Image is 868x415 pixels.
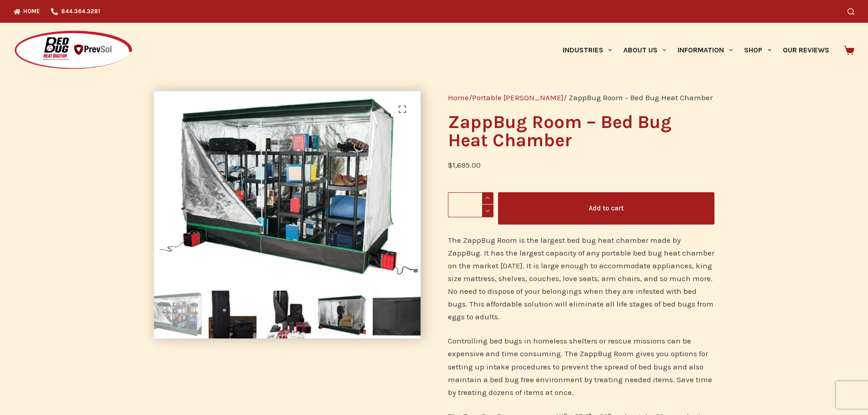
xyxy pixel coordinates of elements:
[847,8,854,15] button: Search
[557,23,617,77] a: Industries
[448,93,469,102] a: Home
[448,113,714,149] h1: ZappBug Room – Bed Bug Heat Chamber
[448,160,481,169] bdi: 1,695.00
[373,291,421,338] img: ZappBug Room - Bed Bug Heat Chamber - Image 5
[448,234,714,323] p: The ZappBug Room is the largest bed bug heat chamber made by ZappBug. It has the largest capacity...
[393,100,411,118] a: View full-screen image gallery
[672,23,739,77] a: Information
[154,291,202,338] img: ZappBug Room - Bed Bug Heat Chamber
[263,291,311,338] img: ZappBug Room - Bed Bug Heat Chamber - Image 3
[448,160,452,169] span: $
[318,291,366,338] img: ZappBug Room - Bed Bug Heat Chamber - Image 4
[448,192,493,217] input: Product quantity
[557,23,835,77] nav: Primary
[472,93,564,102] a: Portable [PERSON_NAME]
[14,30,133,71] img: Prevsol/Bed Bug Heat Doctor
[777,23,835,77] a: Our Reviews
[498,192,714,225] button: Add to cart
[448,334,714,398] p: Controlling bed bugs in homeless shelters or rescue missions can be expensive and time consuming....
[154,182,421,191] a: ZappBug Room - Bed Bug Heat Chamber
[209,291,257,338] img: ZappBug Room - Bed Bug Heat Chamber - Image 2
[739,23,777,77] a: Shop
[448,91,714,104] nav: Breadcrumb
[154,91,421,284] img: ZappBug Room - Bed Bug Heat Chamber
[617,23,672,77] a: About Us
